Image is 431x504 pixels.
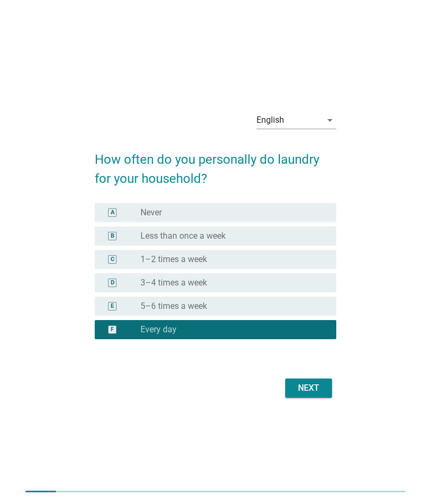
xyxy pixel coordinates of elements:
label: Never [140,207,162,218]
label: Every day [140,324,177,335]
div: English [256,115,284,125]
i: arrow_drop_down [324,114,336,127]
div: Next [294,382,324,394]
label: Less than once a week [140,231,226,241]
label: 3–4 times a week [140,278,207,288]
div: E [111,302,114,311]
div: B [111,232,114,241]
div: D [111,279,114,288]
h2: How often do you personally do laundry for your household? [95,139,337,188]
div: C [111,255,114,264]
label: 5–6 times a week [140,301,207,312]
div: F [111,325,114,334]
label: 1–2 times a week [140,254,207,265]
button: Next [285,379,332,398]
div: A [111,208,114,217]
